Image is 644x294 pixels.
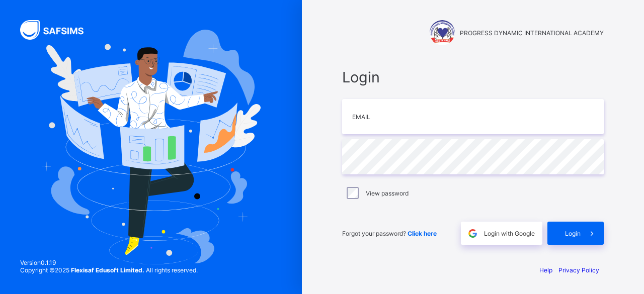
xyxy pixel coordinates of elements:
[366,189,409,197] label: View password
[20,266,198,274] span: Copyright © 2025 All rights reserved.
[408,230,437,237] a: Click here
[460,29,604,37] span: PROGRESS DYNAMIC INTERNATIONAL ACADEMY
[71,266,144,274] strong: Flexisaf Edusoft Limited.
[342,68,604,86] span: Login
[20,20,96,40] img: SAFSIMS Logo
[539,266,552,274] a: Help
[20,259,198,266] span: Version 0.1.19
[467,228,478,239] img: google.396cfc9801f0270233282035f929180a.svg
[558,266,599,274] a: Privacy Policy
[565,230,581,237] span: Login
[342,230,437,237] span: Forgot your password?
[41,30,260,265] img: Hero Image
[484,230,535,237] span: Login with Google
